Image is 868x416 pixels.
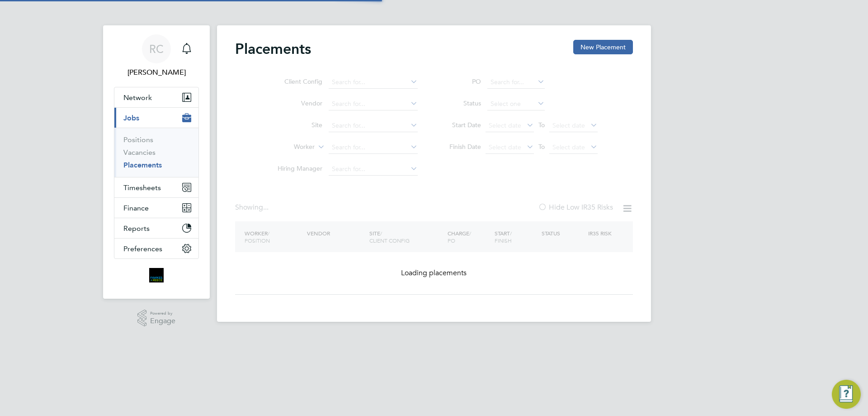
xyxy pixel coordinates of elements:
[235,203,270,212] div: Showing
[123,114,139,122] span: Jobs
[114,268,199,282] a: Go to home page
[114,218,198,238] button: Reports
[114,67,199,78] span: Robyn Clarke
[123,244,162,253] span: Preferences
[123,161,162,169] a: Placements
[123,135,153,144] a: Positions
[114,177,198,197] button: Timesheets
[114,128,198,177] div: Jobs
[573,40,633,54] button: New Placement
[123,148,156,157] a: Vacancies
[123,183,161,192] span: Timesheets
[263,203,269,212] span: ...
[235,40,311,58] h2: Placements
[114,87,198,107] button: Network
[123,224,150,233] span: Reports
[832,380,861,409] button: Engage Resource Center
[149,43,164,55] span: RC
[123,93,152,102] span: Network
[150,310,175,317] span: Powered by
[114,239,198,258] button: Preferences
[149,268,164,282] img: bromak-logo-retina.png
[123,204,149,212] span: Finance
[137,310,176,327] a: Powered byEngage
[150,317,175,325] span: Engage
[538,203,613,212] label: Hide Low IR35 Risks
[114,108,198,128] button: Jobs
[103,25,210,299] nav: Main navigation
[114,34,199,78] a: RC[PERSON_NAME]
[114,198,198,218] button: Finance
